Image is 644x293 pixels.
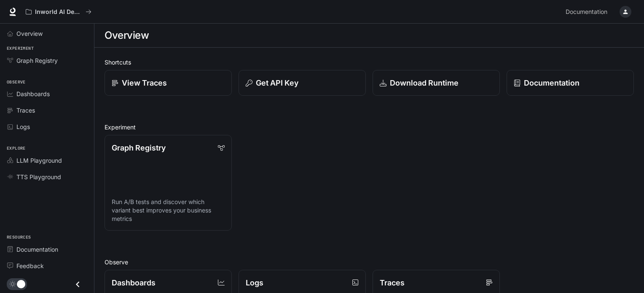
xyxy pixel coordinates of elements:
[16,261,44,270] span: Feedback
[35,8,82,16] p: Inworld AI Demos
[566,7,607,17] span: Documentation
[105,58,634,67] h2: Shortcuts
[16,89,50,98] span: Dashboards
[105,70,232,96] a: View Traces
[3,169,91,184] a: TTS Playground
[16,156,62,165] span: LLM Playground
[507,70,634,96] a: Documentation
[239,70,366,96] button: Get API Key
[16,122,30,131] span: Logs
[3,86,91,101] a: Dashboards
[22,3,95,20] button: All workspaces
[3,119,91,134] a: Logs
[390,77,459,89] p: Download Runtime
[16,56,58,65] span: Graph Registry
[562,3,614,20] a: Documentation
[105,27,149,44] h1: Overview
[3,103,91,118] a: Traces
[16,172,61,181] span: TTS Playground
[68,276,87,293] button: Close drawer
[112,198,225,223] p: Run A/B tests and discover which variant best improves your business metrics
[16,106,35,115] span: Traces
[256,77,298,89] p: Get API Key
[17,279,25,288] span: Dark mode toggle
[105,258,634,266] h2: Observe
[373,70,500,96] a: Download Runtime
[16,29,43,38] span: Overview
[3,53,91,68] a: Graph Registry
[112,277,156,288] p: Dashboards
[3,153,91,168] a: LLM Playground
[16,245,58,254] span: Documentation
[246,277,263,288] p: Logs
[122,77,167,89] p: View Traces
[112,142,166,153] p: Graph Registry
[3,26,91,41] a: Overview
[3,258,91,273] a: Feedback
[105,135,232,231] a: Graph RegistryRun A/B tests and discover which variant best improves your business metrics
[380,277,405,288] p: Traces
[105,123,634,132] h2: Experiment
[524,77,580,89] p: Documentation
[3,242,91,257] a: Documentation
